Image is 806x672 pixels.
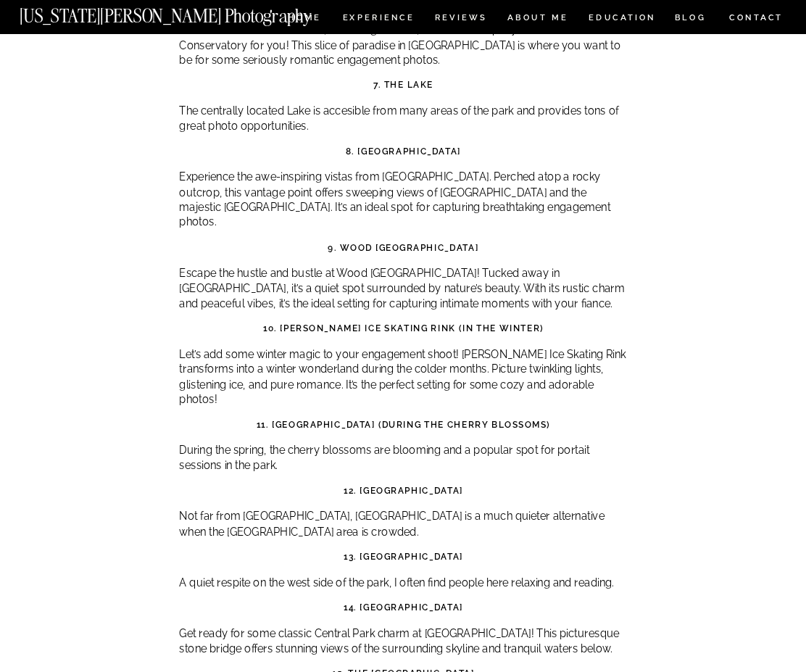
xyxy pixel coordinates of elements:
p: Picture this: manicured lawns, blooming flowers, and total tranquility. That’s the Lawn of Conser... [179,22,627,67]
p: Escape the hustle and bustle at Wood [GEOGRAPHIC_DATA]! Tucked away in [GEOGRAPHIC_DATA], it’s a ... [179,266,627,311]
p: Get ready for some classic Central Park charm at [GEOGRAPHIC_DATA]! This picturesque stone bridge... [179,626,627,656]
p: Not far from [GEOGRAPHIC_DATA], [GEOGRAPHIC_DATA] is a much quieter alternative when the [GEOGRAP... [179,509,627,539]
strong: 7. The Lake [373,80,433,90]
strong: 10. [PERSON_NAME] Ice Skating Rink (in the winter) [263,323,544,333]
p: Let’s add some winter magic to your engagement shoot! [PERSON_NAME] Ice Skating Rink transforms i... [179,347,627,407]
a: REVIEWS [435,14,486,25]
strong: 14. [GEOGRAPHIC_DATA] [344,602,463,613]
a: [US_STATE][PERSON_NAME] Photography [20,7,357,18]
a: BLOG [674,14,706,25]
strong: 12. [GEOGRAPHIC_DATA] [344,486,463,496]
a: Experience [343,14,413,25]
strong: 8. [GEOGRAPHIC_DATA] [346,146,461,156]
a: CONTACT [728,10,784,25]
strong: 11. [GEOGRAPHIC_DATA] (during the cherry blossoms) [257,419,551,429]
strong: 9. Wood [GEOGRAPHIC_DATA] [328,242,478,252]
p: The centrally located Lake is accesible from many areas of the park and provides tons of great ph... [179,104,627,133]
a: ABOUT ME [507,14,568,25]
p: Experience the awe-inspiring vistas from [GEOGRAPHIC_DATA]. Perched atop a rocky outcrop, this va... [179,170,627,230]
a: HOME [286,14,324,25]
strong: 13. [GEOGRAPHIC_DATA] [344,552,463,562]
p: During the spring, the cherry blossoms are blooming and a popular spot for portait sessions in th... [179,443,627,473]
p: A quiet respite on the west side of the park, I often find people here relaxing and reading. [179,575,627,590]
a: EDUCATION [587,14,657,25]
